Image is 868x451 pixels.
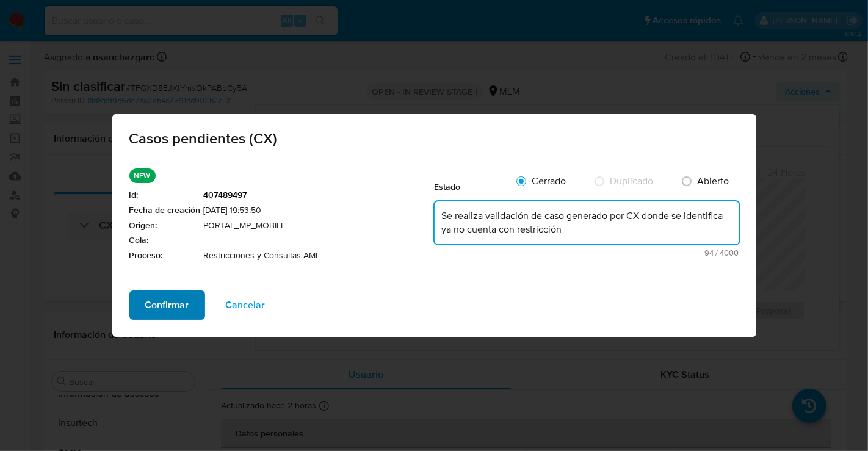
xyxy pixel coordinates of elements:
[204,204,435,217] span: [DATE] 19:53:50
[129,189,201,201] span: Id :
[210,290,281,320] button: Cancelar
[204,189,435,201] span: 407489497
[204,220,435,232] span: PORTAL_MP_MOBILE
[438,249,739,257] span: Máximo 4000 caracteres
[129,234,201,247] span: Cola :
[129,168,156,183] p: NEW
[129,204,201,217] span: Fecha de creación
[129,290,205,320] button: Confirmar
[435,201,739,244] textarea: Se realiza validación de caso generado por CX donde se identifica ya no cuenta con restricción
[435,168,508,199] div: Estado
[698,174,729,188] span: Abierto
[532,174,566,188] span: Cerrado
[145,292,189,319] span: Confirmar
[129,131,739,146] span: Casos pendientes (CX)
[129,220,201,232] span: Origen :
[226,292,266,319] span: Cancelar
[129,250,201,262] span: Proceso :
[204,250,435,262] span: Restricciones y Consultas AML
